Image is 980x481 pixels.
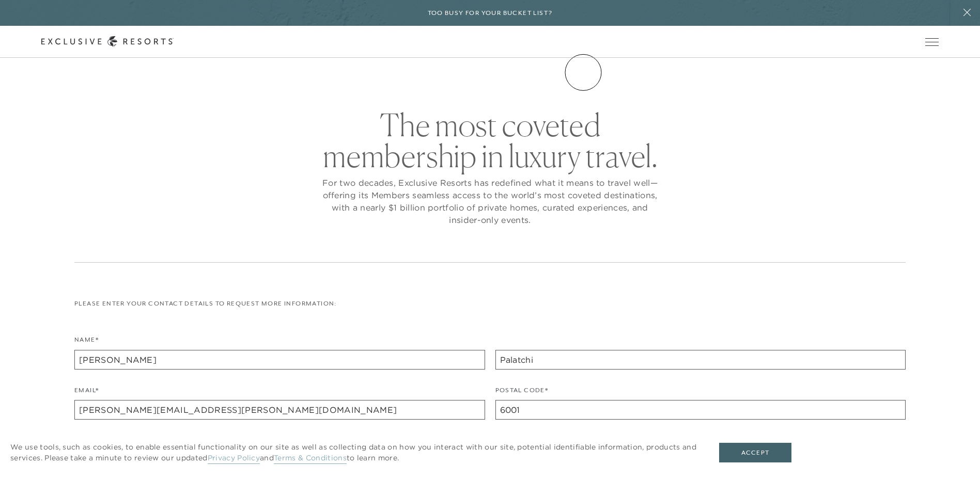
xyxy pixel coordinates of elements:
p: For two decades, Exclusive Resorts has redefined what it means to travel well—offering its Member... [320,177,661,226]
a: Privacy Policy [208,453,260,464]
a: Terms & Conditions [274,453,347,464]
p: Please enter your contact details to request more information: [74,299,906,309]
input: First [74,350,485,370]
button: Open navigation [925,38,939,45]
label: Name* [74,335,99,350]
label: Postal Code* [495,386,549,400]
h6: Too busy for your bucket list? [428,8,553,18]
h2: The most coveted membership in luxury travel. [320,109,661,171]
input: Postal Code [495,400,906,420]
button: Accept [719,443,791,462]
input: Last [495,350,906,370]
label: Email* [74,386,99,400]
p: We use tools, such as cookies, to enable essential functionality on our site as well as collectin... [10,442,698,463]
input: name@example.com [74,400,485,420]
